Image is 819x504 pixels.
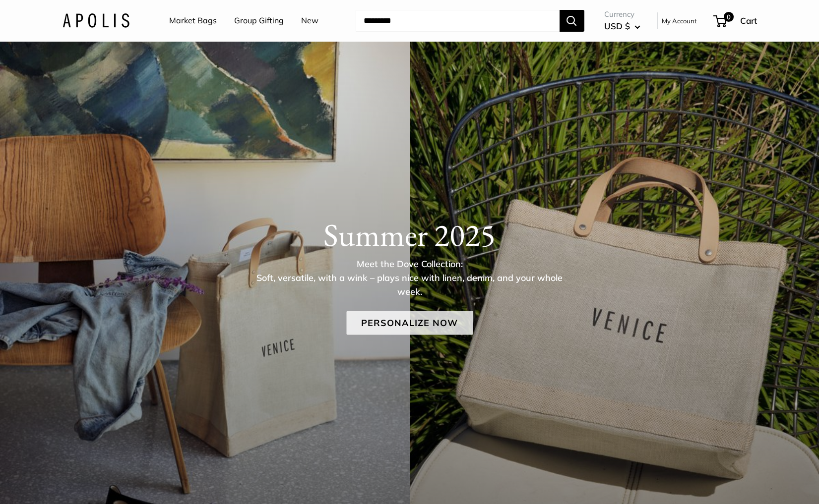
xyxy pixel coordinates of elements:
[356,10,560,32] input: Search...
[560,10,584,32] button: Search
[249,257,571,299] p: Meet the Dove Collection: Soft, versatile, with a wink – plays nice with linen, denim, and your w...
[63,216,757,254] h1: Summer 2025
[234,13,284,28] a: Group Gifting
[604,21,630,31] span: USD $
[604,7,640,21] span: Currency
[740,15,757,26] span: Cart
[169,13,217,28] a: Market Bags
[662,15,697,27] a: My Account
[301,13,318,28] a: New
[63,13,129,28] img: Apolis
[604,18,640,34] button: USD $
[346,311,473,335] a: Personalize Now
[714,13,757,29] a: 0 Cart
[723,12,733,22] span: 0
